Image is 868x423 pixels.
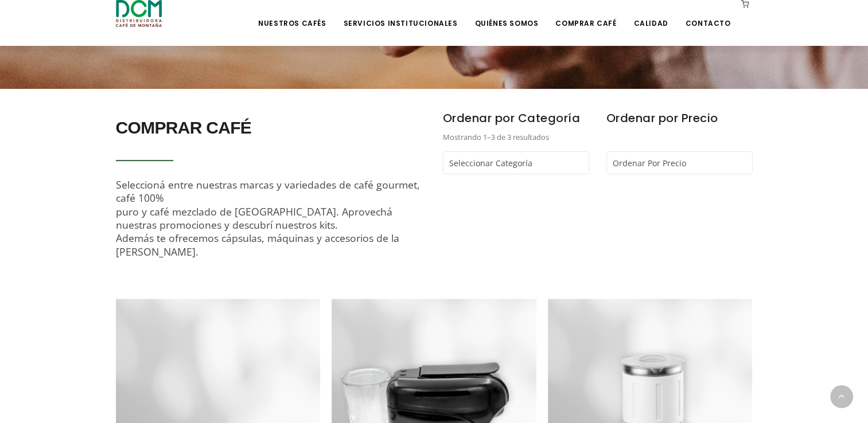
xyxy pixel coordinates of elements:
[116,178,420,258] span: Seleccioná entre nuestras marcas y variedades de café gourmet, café 100% puro y café mezclado de ...
[251,1,333,28] a: Nuestros Cafés
[443,106,589,131] h6: Ordenar por Categoría
[336,1,464,28] a: Servicios Institucionales
[116,112,426,144] h2: COMPRAR CAFÉ
[679,1,738,28] a: Contacto
[606,106,753,131] h6: Ordenar por Precio
[626,1,675,28] a: Calidad
[443,131,589,143] p: Mostrando 1–3 de 3 resultados
[548,1,623,28] a: Comprar Café
[468,1,545,28] a: Quiénes Somos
